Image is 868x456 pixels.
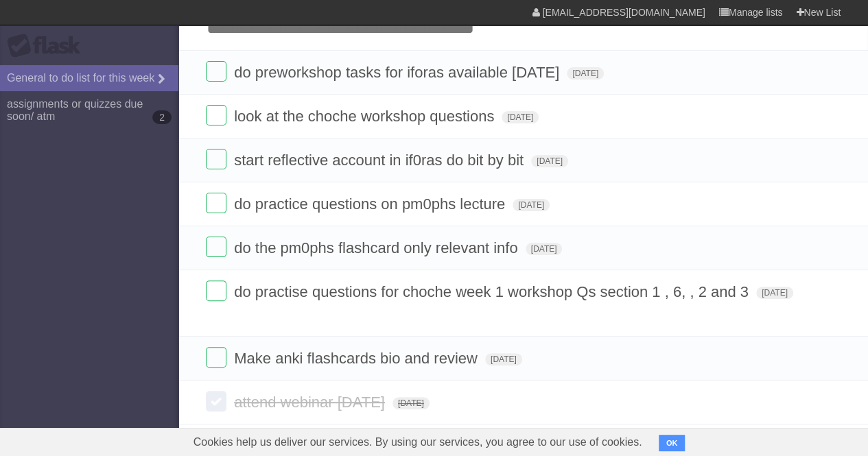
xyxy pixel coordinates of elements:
[152,110,172,124] b: 2
[756,287,793,299] span: [DATE]
[206,280,226,301] label: Done
[206,237,226,257] label: Done
[485,353,522,365] span: [DATE]
[234,394,388,411] span: attend webinar [DATE]
[234,64,563,81] span: do preworkshop tasks for iforas available [DATE]
[234,152,527,169] span: start reflective account in if0ras do bit by bit
[234,239,521,256] span: do the pm0phs flashcard only relevant info
[7,34,89,58] div: Flask
[513,199,550,211] span: [DATE]
[206,193,226,213] label: Done
[531,155,568,167] span: [DATE]
[234,108,497,125] span: look at the choche workshop questions
[234,283,752,300] span: do practise questions for choche week 1 workshop Qs section 1 , 6, , 2 and 3
[206,391,226,411] label: Done
[502,111,539,123] span: [DATE]
[206,61,226,82] label: Done
[180,429,656,456] span: Cookies help us deliver our services. By using our services, you agree to our use of cookies.
[392,397,430,409] span: [DATE]
[234,350,481,367] span: Make anki flashcards bio and review
[206,105,226,125] label: Done
[206,149,226,169] label: Done
[234,195,508,213] span: do practice questions on pm0phs lecture
[659,435,685,451] button: OK
[526,243,563,255] span: [DATE]
[567,67,604,80] span: [DATE]
[206,347,226,368] label: Done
